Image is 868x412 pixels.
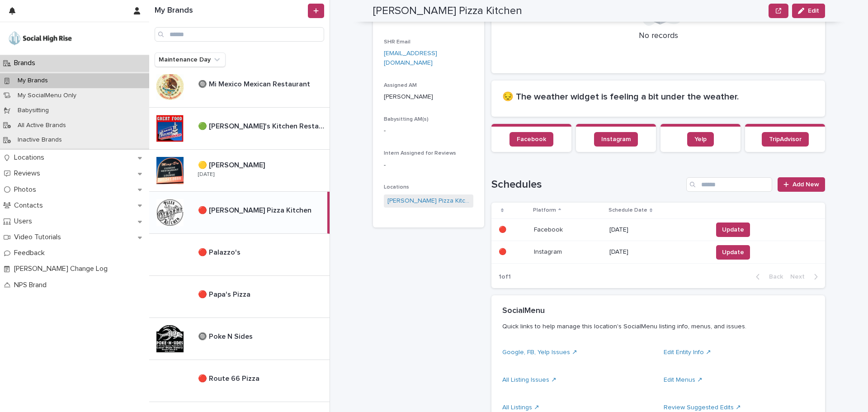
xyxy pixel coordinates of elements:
input: Search [686,177,772,192]
span: Next [790,274,810,280]
button: Next [787,273,825,281]
p: 🔘 Mi Mexico Mexican Restaurant [198,78,312,89]
p: Brands [10,59,42,67]
p: 🔴 Papa's Pizza [198,289,252,299]
button: Maintenance Day [155,52,226,67]
a: 🔴 Route 66 Pizza🔴 Route 66 Pizza [149,360,330,402]
a: All Listings ↗ [502,404,539,411]
p: 🔴 [499,246,508,256]
p: Video Tutorials [10,233,68,242]
h1: Schedules [491,178,683,191]
p: 🔴 [PERSON_NAME] Pizza Kitchen [198,204,313,215]
a: [EMAIL_ADDRESS][DOMAIN_NAME] [384,50,437,66]
button: Edit [792,4,825,18]
span: Instagram [601,136,631,142]
a: Yelp [687,132,714,147]
a: Add New [778,177,825,192]
p: Reviews [10,169,47,178]
a: [PERSON_NAME] Pizza Kitchen [387,196,470,206]
p: 🔘 Poke N Sides [198,331,255,341]
p: 🔴 [499,224,508,234]
a: All Listing Issues ↗ [502,377,557,383]
h1: My Brands [155,6,306,16]
h2: [PERSON_NAME] Pizza Kitchen [373,5,522,18]
span: Locations [384,185,409,190]
p: Users [10,217,39,226]
p: Schedule Date [609,205,647,215]
p: [PERSON_NAME] [384,92,473,102]
p: - [384,126,473,136]
a: 🟡 [PERSON_NAME]🟡 [PERSON_NAME] [DATE] [149,150,330,192]
p: [DATE] [198,171,214,178]
a: Instagram [594,132,638,147]
span: Back [764,274,783,280]
a: 🔴 Papa's Pizza🔴 Papa's Pizza [149,276,330,318]
p: [DATE] [609,248,705,256]
tr: 🔴🔴 FacebookFacebook [DATE]Update [491,218,825,241]
tr: 🔴🔴 InstagramInstagram [DATE]Update [491,241,825,264]
a: 🔴 [PERSON_NAME] Pizza Kitchen🔴 [PERSON_NAME] Pizza Kitchen [149,192,330,234]
span: Add New [793,181,819,188]
p: Photos [10,185,43,194]
p: [PERSON_NAME] Change Log [10,265,115,273]
p: Facebook [534,224,565,234]
p: 1 of 1 [491,266,518,288]
p: All Active Brands [10,122,73,129]
button: Update [716,223,750,237]
p: Babysitting [10,107,56,114]
input: Search [155,27,324,42]
p: Contacts [10,201,50,210]
p: Locations [10,153,52,162]
span: Assigned AM [384,83,417,88]
span: Yelp [694,136,707,142]
p: 🟢 Michael's Kitchen Restaurant & Bakery [198,120,328,131]
p: - [384,161,473,170]
a: Google, FB, Yelp Issues ↗ [502,349,577,355]
span: Babysitting AM(s) [384,117,429,122]
span: SHR Email [384,39,410,45]
span: Update [722,248,744,257]
p: [DATE] [609,226,705,234]
a: 🔘 Mi Mexico Mexican Restaurant🔘 Mi Mexico Mexican Restaurant [149,66,330,108]
p: Instagram [534,246,564,256]
h2: 😔 The weather widget is feeling a bit under the weather. [502,91,814,102]
span: Edit [808,8,819,14]
span: Facebook [517,136,546,142]
p: Platform [533,205,556,215]
button: Back [749,273,787,281]
span: TripAdvisor [769,136,802,142]
span: Intern Assigned for Reviews [384,151,456,156]
a: Review Suggested Edits ↗ [664,404,741,411]
p: NPS Brand [10,281,54,289]
p: My Brands [10,77,55,85]
a: 🔴 Palazzo's🔴 Palazzo's [149,234,330,276]
p: Inactive Brands [10,136,69,144]
p: 🔴 Route 66 Pizza [198,373,261,383]
a: 🔘 Poke N Sides🔘 Poke N Sides [149,318,330,360]
h2: SocialMenu [502,306,545,316]
p: My SocialMenu Only [10,92,84,99]
p: No records [502,31,814,41]
button: Update [716,245,750,260]
a: Edit Entity Info ↗ [664,349,711,355]
a: TripAdvisor [762,132,809,147]
a: 🟢 [PERSON_NAME]'s Kitchen Restaurant & Bakery🟢 [PERSON_NAME]'s Kitchen Restaurant & Bakery [149,108,330,150]
a: Facebook [509,132,553,147]
img: o5DnuTxEQV6sW9jFYBBf [7,29,73,47]
p: 🔴 Palazzo's [198,246,242,257]
a: Edit Menus ↗ [664,377,703,383]
p: 🟡 [PERSON_NAME] [198,159,267,170]
span: Update [722,225,744,234]
p: Quick links to help manage this location's SocialMenu listing info, menus, and issues. [502,322,811,331]
p: Feedback [10,249,52,257]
